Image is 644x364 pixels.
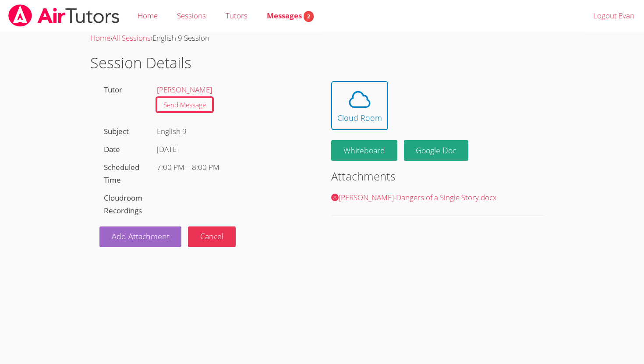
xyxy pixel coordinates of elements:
[331,81,388,130] button: Cloud Room
[157,161,308,174] div: —
[157,162,184,172] span: 7:00 PM
[7,4,120,27] img: airtutors_banner-c4298cdbf04f3fff15de1276eac7730deb9818008684d7c2e4769d2f7ddbe033.png
[339,192,496,202] a: [PERSON_NAME]-Dangers of a Single Story.docx
[104,162,139,185] label: Scheduled Time
[331,140,397,161] button: Whiteboard
[104,85,122,95] label: Tutor
[104,144,120,154] label: Date
[90,33,110,43] a: Home
[337,112,382,124] div: Cloud Room
[90,52,554,74] h1: Session Details
[157,98,212,112] a: Send Message
[157,85,212,95] a: [PERSON_NAME]
[188,226,236,247] button: Cancel
[152,33,209,43] span: English 9 Session
[404,140,469,161] a: Google Doc
[267,11,314,21] span: Messages
[104,126,129,136] label: Subject
[153,123,313,141] div: English 9
[157,143,308,156] div: [DATE]
[192,162,219,172] span: 8:00 PM
[304,11,314,22] span: 2
[99,226,182,247] a: Add Attachment
[90,32,554,45] div: › ›
[331,168,545,184] h2: Attachments
[104,193,142,216] label: Cloudroom Recordings
[112,33,151,43] a: All Sessions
